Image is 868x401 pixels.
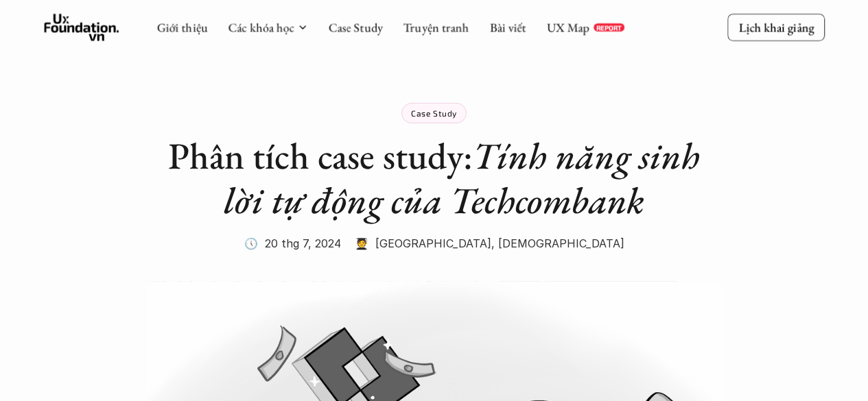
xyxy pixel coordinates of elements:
[355,233,491,254] p: 🧑‍🎓 [GEOGRAPHIC_DATA]
[491,233,624,254] p: , [DEMOGRAPHIC_DATA]
[160,134,709,223] h1: Phân tích case study:
[411,108,457,118] p: Case Study
[546,19,589,35] a: UX Map
[156,19,207,35] a: Giới thiệu
[328,19,382,35] a: Case Study
[738,19,814,35] p: Lịch khai giảng
[228,19,294,35] a: Các khóa học
[224,132,708,224] em: Tính năng sinh lời tự động của Techcombank
[596,23,621,32] p: REPORT
[593,23,624,32] a: REPORT
[727,14,825,40] a: Lịch khai giảng
[489,19,526,35] a: Bài viết
[403,19,469,35] a: Truyện tranh
[244,233,341,254] p: 🕔 20 thg 7, 2024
